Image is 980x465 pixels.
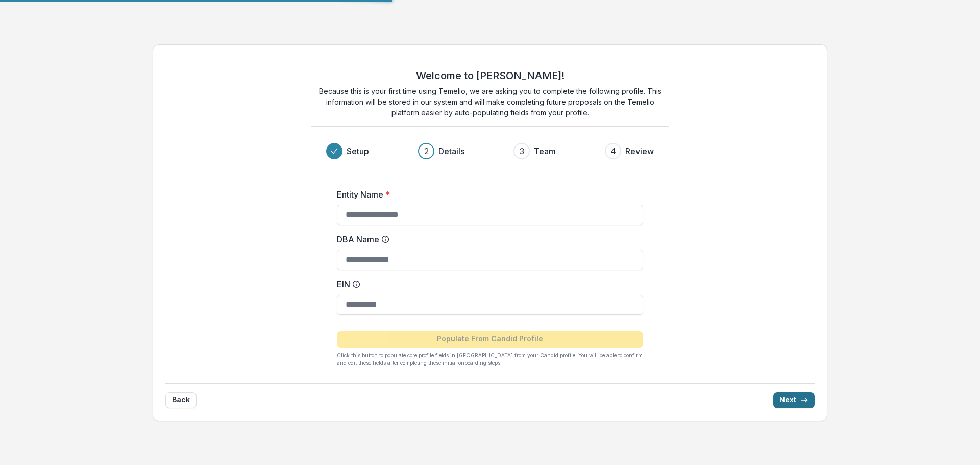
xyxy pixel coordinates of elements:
[337,352,643,367] p: Click this button to populate core profile fields in [GEOGRAPHIC_DATA] from your Candid profile. ...
[610,145,616,157] div: 4
[424,145,429,157] div: 2
[165,392,197,408] button: Back
[438,145,464,157] h3: Details
[311,86,669,118] p: Because this is your first time using Temelio, we are asking you to complete the following profil...
[337,278,637,290] label: EIN
[773,392,815,408] button: Next
[337,188,637,201] label: Entity Name
[326,143,654,159] div: Progress
[625,145,654,157] h3: Review
[337,331,643,348] button: Populate From Candid Profile
[534,145,556,157] h3: Team
[347,145,369,157] h3: Setup
[337,233,637,246] label: DBA Name
[416,69,565,82] h2: Welcome to [PERSON_NAME]!
[520,145,524,157] div: 3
